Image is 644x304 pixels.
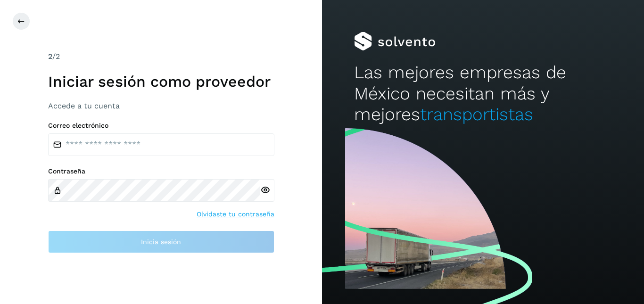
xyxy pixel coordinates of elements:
button: Inicia sesión [48,230,274,253]
label: Contraseña [48,167,274,175]
h3: Accede a tu cuenta [48,101,274,110]
label: Correo electrónico [48,122,274,130]
span: Inicia sesión [141,238,181,245]
a: Olvidaste tu contraseña [197,209,274,219]
div: /2 [48,51,274,62]
h1: Iniciar sesión como proveedor [48,73,274,90]
span: transportistas [420,104,533,124]
span: 2 [48,52,52,61]
h2: Las mejores empresas de México necesitan más y mejores [354,62,611,125]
